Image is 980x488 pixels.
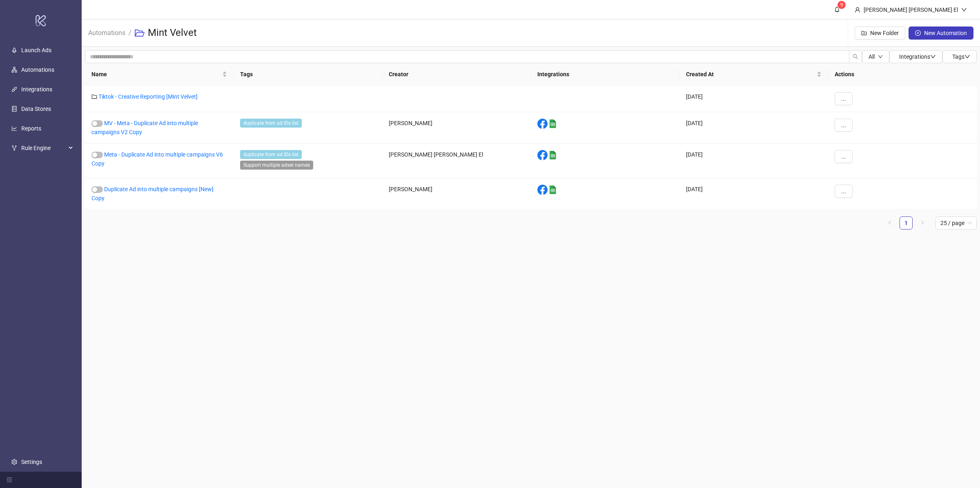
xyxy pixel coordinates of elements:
div: Page Size [935,216,977,230]
span: folder [91,94,97,99]
a: Settings [21,459,42,465]
li: Next Page [916,216,929,230]
span: fork [11,145,17,151]
sup: 9 [837,1,846,9]
span: 9 [840,2,843,8]
span: left [887,220,892,225]
div: [PERSON_NAME] [PERSON_NAME] El [382,144,531,178]
span: All [869,53,875,60]
button: ... [835,185,853,198]
a: Integrations [21,86,52,93]
button: ... [835,119,853,132]
span: folder-add [861,30,867,36]
span: folder-open [135,28,145,38]
th: Created At [679,63,828,86]
span: Rule Engine [21,140,66,156]
span: duplicate from ad IDs list [240,150,302,159]
button: left [883,216,896,230]
th: Name [85,63,234,86]
button: New Folder [855,26,905,40]
div: [DATE] [679,86,828,112]
a: Launch Ads [21,47,51,53]
li: Previous Page [883,216,896,230]
span: right [920,220,925,225]
button: New Automation [909,26,973,40]
a: MV - Meta - Duplicate Ad into multiple campaigns V2 Copy [91,120,198,135]
span: search [853,54,858,60]
span: down [878,54,883,59]
a: Data Stores [21,106,51,112]
span: Integrations [899,53,936,60]
th: Integrations [531,63,679,86]
span: down [964,54,970,60]
span: New Automation [924,30,967,36]
span: duplicate from ad IDs list [240,119,302,128]
button: Alldown [862,50,889,63]
th: Tags [234,63,382,86]
span: ... [841,95,846,102]
a: Tiktok - Creative Reporting [Mint Velvet] [98,93,198,100]
a: Duplicate Ad into multiple campaigns [New] Copy [91,186,214,201]
button: ... [835,150,853,163]
span: Tags [952,53,970,60]
span: down [961,7,967,13]
button: right [916,216,929,230]
span: down [930,54,936,60]
a: Automations [21,66,54,73]
th: Actions [828,63,977,86]
span: menu-fold [7,477,12,483]
a: Reports [21,125,41,132]
span: user [855,7,860,13]
a: 1 [900,217,912,229]
a: Automations [87,28,127,37]
div: [PERSON_NAME] [PERSON_NAME] El [860,5,961,14]
span: ... [841,188,846,194]
span: bell [834,7,840,12]
span: Support multiple adset names [240,161,313,170]
div: [PERSON_NAME] [382,178,531,210]
span: ... [841,153,846,160]
span: New Folder [870,30,899,36]
div: [DATE] [679,178,828,210]
li: 1 [900,216,913,230]
button: ... [835,92,853,105]
div: [DATE] [679,144,828,178]
span: 25 / page [940,217,972,229]
button: Integrationsdown [889,50,942,63]
a: Meta - Duplicate Ad into multiple campaigns V6 Copy [91,151,223,167]
span: ... [841,122,846,128]
span: Name [91,70,220,79]
div: [PERSON_NAME] [382,112,531,144]
span: plus-circle [915,30,921,36]
div: [DATE] [679,112,828,144]
h3: Mint Velvet [148,26,197,40]
button: Tagsdown [942,50,977,63]
li: / [129,20,131,46]
span: Created At [686,70,815,79]
th: Creator [382,63,531,86]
